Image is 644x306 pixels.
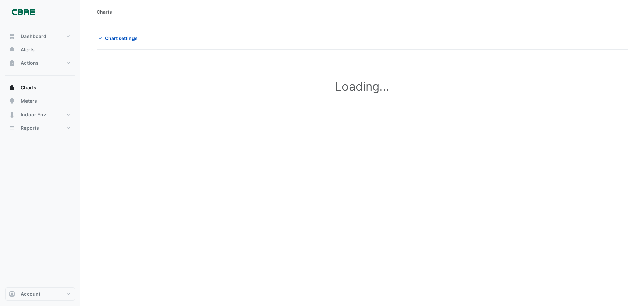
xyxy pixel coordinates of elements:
app-icon: Indoor Env [9,111,15,118]
span: Dashboard [21,33,46,40]
img: Company Logo [8,5,38,19]
app-icon: Reports [9,125,15,131]
span: Charts [21,84,36,91]
button: Chart settings [97,32,142,44]
button: Indoor Env [5,108,75,121]
span: Actions [21,60,39,67]
span: Indoor Env [21,111,46,118]
app-icon: Charts [9,84,15,91]
span: Meters [21,98,37,104]
div: Charts [97,8,112,15]
span: Alerts [21,46,35,53]
button: Alerts [5,43,75,56]
app-icon: Meters [9,98,15,104]
span: Account [21,291,40,297]
app-icon: Actions [9,60,15,67]
button: Charts [5,81,75,94]
h1: Loading... [111,79,613,93]
button: Account [5,287,75,301]
span: Chart settings [105,35,138,42]
button: Dashboard [5,30,75,43]
button: Meters [5,94,75,108]
button: Reports [5,121,75,135]
span: Reports [21,125,39,131]
app-icon: Alerts [9,46,15,53]
button: Actions [5,56,75,70]
app-icon: Dashboard [9,33,15,40]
